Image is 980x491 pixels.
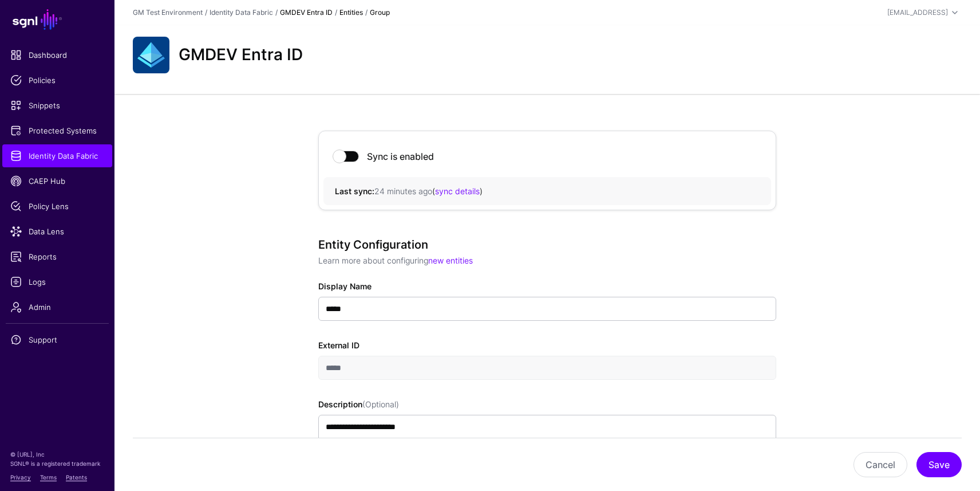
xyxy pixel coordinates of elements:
[280,8,333,17] a: GMDEV Entra ID
[887,7,948,18] div: [EMAIL_ADDRESS]
[339,8,363,17] strong: Entities
[10,201,104,212] span: Policy Lens
[2,69,112,92] a: Policies
[2,296,112,319] a: Admin
[203,7,210,18] div: /
[10,175,104,187] span: CAEP Hub
[318,280,372,292] label: Display Name
[7,7,108,32] a: SGNL
[10,334,104,345] span: Support
[853,452,907,477] button: Cancel
[2,270,112,293] a: Logs
[179,45,303,65] h2: GMDEV Entra ID
[40,474,57,481] a: Terms
[2,195,112,218] a: Policy Lens
[335,185,760,197] div: ( )
[333,7,339,18] div: /
[210,8,273,17] a: Identity Data Fabric
[360,151,434,162] div: Sync is enabled
[10,474,31,481] a: Privacy
[318,254,776,266] p: Learn more about configuring
[335,186,374,196] strong: Last sync:
[10,226,104,237] span: Data Lens
[10,459,104,468] p: SGNL® is a registered trademark
[133,8,203,17] a: GM Test Environment
[428,256,473,265] a: new entities
[2,170,112,193] a: CAEP Hub
[362,399,399,409] span: (Optional)
[2,245,112,268] a: Reports
[10,301,104,313] span: Admin
[10,150,104,162] span: Identity Data Fabric
[10,450,104,459] p: © [URL], Inc
[435,186,480,196] a: sync details
[318,398,399,410] label: Description
[10,125,104,136] span: Protected Systems
[10,100,104,111] span: Snippets
[66,474,87,481] a: Patents
[370,8,390,17] strong: Group
[10,49,104,61] span: Dashboard
[133,37,169,73] img: svg+xml;base64,PHN2ZyB3aWR0aD0iNjQiIGhlaWdodD0iNjQiIHZpZXdCb3g9IjAgMCA2NCA2NCIgZmlsbD0ibm9uZSIgeG...
[2,94,112,117] a: Snippets
[10,276,104,288] span: Logs
[2,220,112,243] a: Data Lens
[273,7,280,18] div: /
[363,7,370,18] div: /
[318,339,359,351] label: External ID
[10,251,104,262] span: Reports
[374,186,432,196] span: 24 minutes ago
[2,119,112,142] a: Protected Systems
[10,74,104,86] span: Policies
[2,44,112,66] a: Dashboard
[2,144,112,167] a: Identity Data Fabric
[318,238,776,252] h3: Entity Configuration
[916,452,962,477] button: Save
